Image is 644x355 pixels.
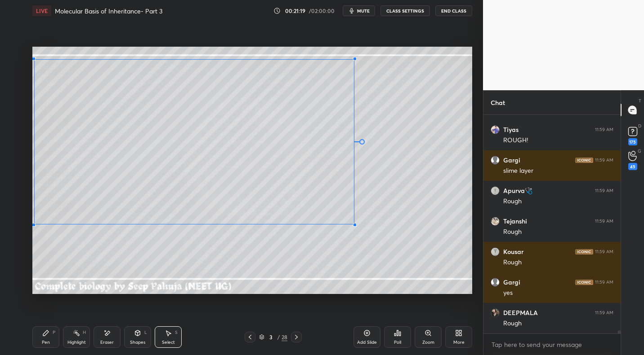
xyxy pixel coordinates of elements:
div: slime layer [503,167,613,175]
h6: Tejanshi [503,217,527,225]
div: Poll [394,340,401,345]
div: Highlight [67,340,86,345]
div: 11:59 AM [595,219,613,224]
img: default.png [491,156,500,165]
div: grid [483,115,621,333]
button: End Class [435,5,472,16]
div: 28 [282,333,287,341]
img: iconic-dark.1390631f.png [575,280,593,285]
img: ba37c363cc4c4185a6d8b315138f749b.jpg [491,186,500,195]
div: S [175,330,178,335]
div: Select [162,340,175,345]
p: G [638,148,641,154]
div: 11:59 AM [595,158,613,163]
span: mute [357,8,370,14]
button: mute [343,5,375,16]
h6: Kousar [503,248,523,256]
div: Rough [503,197,613,206]
div: yes [503,289,613,298]
div: Rough [503,228,613,237]
div: Shapes [130,340,145,345]
p: D [638,123,641,129]
h6: Gargi [503,278,520,286]
div: L [144,330,147,335]
div: Rough [503,258,613,267]
div: LIVE [32,5,51,16]
img: default.png [491,278,500,287]
div: 3 [266,334,275,340]
div: Add Slide [357,340,377,345]
h6: Tiyas [503,126,519,134]
h6: Apurva🩺 [503,187,532,195]
div: Pen [42,340,50,345]
h4: Molecular Basis of Inheritance- Part 3 [55,7,162,15]
div: More [453,340,465,345]
div: ROUGH! [503,136,613,145]
div: Zoom [422,340,434,345]
div: 11:59 AM [595,188,613,193]
div: H [83,330,86,335]
img: iconic-dark.1390631f.png [575,249,593,254]
div: Rough [503,319,613,328]
img: 29d51b011a5f4e5ca3b32b4d0acfb0a4.jpg [491,247,500,256]
img: f95b0d6f0b154232a1b939b0fd069031.jpg [491,308,500,317]
img: 46dede9b03824a5aa2e9b84c6156a8f6.jpg [491,217,500,226]
div: 11:59 AM [595,249,613,254]
button: CLASS SETTINGS [380,5,430,16]
img: iconic-dark.1390631f.png [575,158,593,163]
h6: DEEPMALA [503,309,538,317]
img: 3b70be6e24c64cbfa3e65fbc23dbd1f5.jpg [491,125,500,134]
div: Eraser [100,340,114,345]
p: Chat [483,91,512,114]
div: / [277,334,280,340]
div: 45 [628,163,637,170]
div: 11:59 AM [595,310,613,316]
div: P [53,330,55,335]
div: 11:59 AM [595,127,613,132]
div: 11:59 AM [595,280,613,285]
p: T [639,97,641,104]
div: 175 [628,138,637,145]
h6: Gargi [503,156,520,164]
